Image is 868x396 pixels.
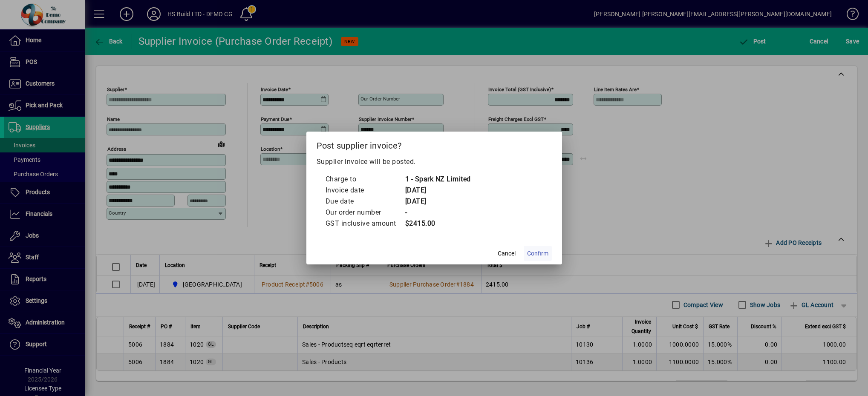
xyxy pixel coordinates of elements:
[325,207,405,218] td: Our order number
[405,185,471,196] td: [DATE]
[405,218,471,229] td: $2415.00
[498,249,516,258] span: Cancel
[325,185,405,196] td: Invoice date
[405,196,471,207] td: [DATE]
[524,246,552,261] button: Confirm
[325,174,405,185] td: Charge to
[405,207,471,218] td: -
[325,218,405,229] td: GST inclusive amount
[493,246,520,261] button: Cancel
[317,157,552,167] p: Supplier invoice will be posted.
[306,132,562,156] h2: Post supplier invoice?
[527,249,548,258] span: Confirm
[405,174,471,185] td: 1 - Spark NZ Limited
[325,196,405,207] td: Due date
